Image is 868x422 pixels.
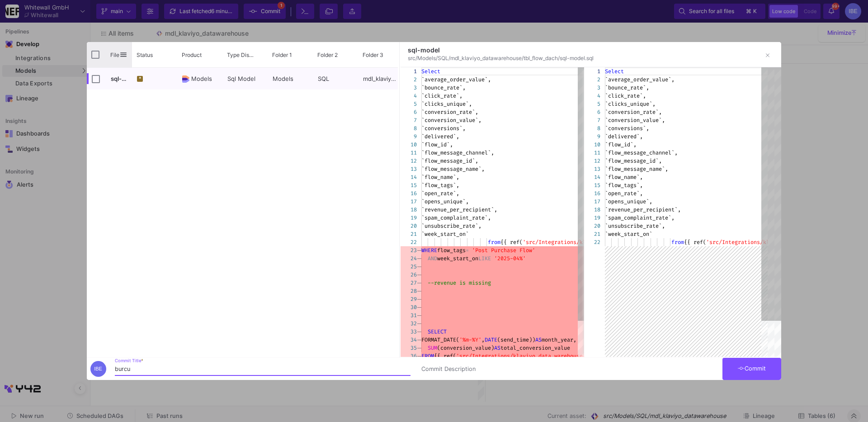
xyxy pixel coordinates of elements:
div: 16 [401,189,417,197]
span: `conversions`, [421,125,466,132]
div: mdl_klaviyo_datawarehouse [358,68,403,89]
div: 28 [401,287,417,295]
div: 1 [401,67,417,75]
span: `spam_complaint_rate`, [421,214,491,221]
button: Commit [722,358,781,380]
div: 29 [401,295,417,303]
span: '2025-04%' [494,255,526,262]
span: WHERE [421,247,437,254]
div: 6 [584,108,600,116]
div: 20 [401,222,417,230]
span: `delivered`, [605,133,643,140]
span: total_conversion_value [500,344,570,352]
div: 17 [584,197,600,206]
div: 35 [401,344,417,352]
span: , [481,336,485,343]
span: Models [191,68,217,89]
span: Commit [738,365,766,372]
span: FROM [421,352,434,360]
span: AS [535,336,542,343]
span: {{ ref( [500,239,523,246]
div: 25 [401,263,417,271]
span: from [671,239,684,246]
span: (conversion_value) [437,344,494,352]
div: 22 [401,238,417,246]
span: LIKE [478,255,491,262]
div: 8 [584,124,600,132]
div: 7 [401,116,417,124]
div: 2 [401,75,417,84]
div: 23 [401,246,417,254]
div: IBE [90,361,106,377]
span: {{ ref( [684,239,706,246]
div: 33 [401,328,417,336]
span: AND [428,255,437,262]
span: `week_start_on` [421,230,469,238]
div: 6 [401,108,417,116]
span: `unsubscribe_rate`, [605,222,665,230]
span: 'src/Integrations/klaviyo_data_warehouse/flow_seri [523,239,681,246]
span: Folder 3 [363,52,383,58]
span: `conversion_rate`, [605,108,662,116]
span: 'src/Integrations/klaviyo_data_warehouse/campaign_ [456,352,614,360]
span: `opens_unique`, [605,198,652,205]
div: 10 [584,141,600,149]
span: `click_rate`, [421,92,462,99]
span: from [488,239,500,246]
span: {{ ref( [434,352,456,360]
span: Select [421,68,440,75]
span: `revenue_per_recipient`, [421,206,497,213]
span: `flow_message_channel`, [605,149,678,156]
span: `delivered`, [421,133,459,140]
span: `flow_message_channel`, [421,149,494,156]
div: 16 [584,189,600,197]
span: `open_rate`, [605,190,643,197]
div: 11 [584,149,600,157]
div: Models [268,68,313,89]
span: `conversion_rate`, [421,108,478,116]
span: flow_tags [437,247,466,254]
span: `conversion_value`, [421,117,481,124]
div: 2 [584,75,600,84]
span: Select [605,68,624,75]
span: `flow_message_id`, [421,157,478,164]
span: (send_time)) [497,336,535,343]
div: 9 [401,132,417,141]
div: 26 [401,271,417,279]
div: 13 [584,165,600,173]
span: AS [494,344,500,352]
span: month_year, [542,336,576,343]
div: 36 [401,352,417,360]
span: Product [182,52,202,58]
span: `average_order_value`, [421,76,491,83]
span: `flow_name`, [605,173,643,181]
div: 5 [401,100,417,108]
div: 21 [584,230,600,238]
span: `opens_unique`, [421,198,469,205]
div: 12 [401,157,417,165]
span: SELECT [428,328,447,335]
textarea: Editor content;Press Alt+F1 for Accessibility Options. [421,67,422,75]
span: 'src/Integrations/klaviyo_data_warehouse/flow_seri [706,239,864,246]
div: 1 [584,67,600,75]
span: `flow_tags`, [605,182,643,189]
span: `spam_complaint_rate`, [605,214,675,221]
div: src/Models/SQL/mdl_klaviyo_datawarehouse/tbl_flow_dach/sql-model.sql [408,55,732,62]
span: week_start_on [437,255,478,262]
span: `bounce_rate`, [605,84,649,91]
div: 4 [401,92,417,100]
div: 15 [401,181,417,189]
span: `bounce_rate`, [421,84,466,91]
span: `flow_id`, [421,141,453,148]
span: `clicks_unique`, [421,100,472,108]
span: DATE [485,336,497,343]
span: `average_order_value`, [605,76,675,83]
div: 9 [584,132,600,141]
div: 18 [401,206,417,214]
div: SQL [313,68,358,89]
div: 5 [584,100,600,108]
span: Type Display Name [227,52,255,58]
div: 32 [401,319,417,328]
span: Sql Model [227,68,263,89]
span: `flow_tags`, [421,182,459,189]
